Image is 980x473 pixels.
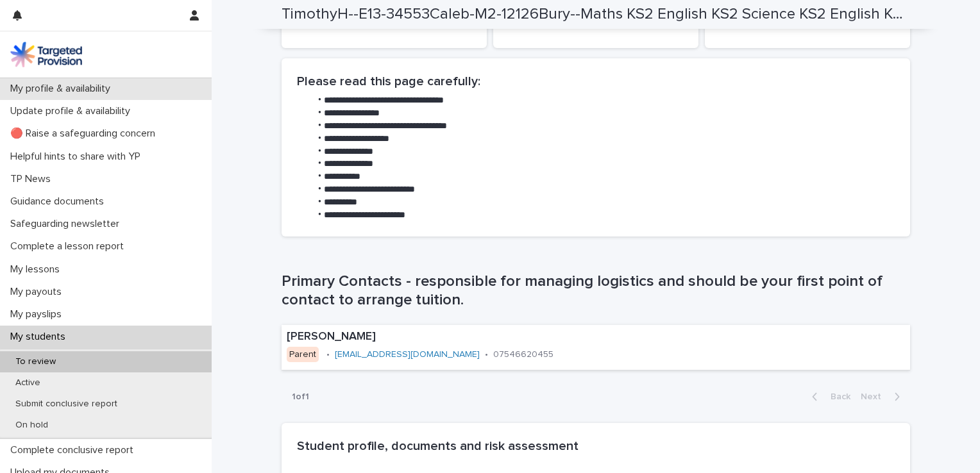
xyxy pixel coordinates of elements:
p: On hold [5,420,58,431]
span: Back [823,392,850,401]
h2: Student profile, documents and risk assessment [297,438,895,454]
span: Next [861,392,889,401]
p: 🔴 Raise a safeguarding concern [5,128,165,140]
p: Complete conclusive report [5,444,144,456]
p: My lessons [5,263,70,276]
p: 1 of 1 [282,381,319,413]
h1: Primary Contacts - responsible for managing logistics and should be your first point of contact t... [282,272,910,310]
button: Next [856,391,910,402]
p: Active [5,378,51,388]
img: M5nRWzHhSzIhMunXDL62 [10,42,82,67]
p: My profile & availability [5,83,121,95]
p: Helpful hints to share with YP [5,151,151,163]
p: Submit conclusive report [5,399,128,410]
a: [PERSON_NAME]Parent•[EMAIL_ADDRESS][DOMAIN_NAME]•07546620455 [282,325,910,370]
div: Parent [287,347,319,363]
p: To review [5,356,66,367]
button: Back [802,391,856,402]
p: • [326,349,330,360]
h2: Please read this page carefully: [297,74,895,89]
p: My payouts [5,286,72,298]
p: [PERSON_NAME] [287,330,643,344]
p: • [485,349,488,360]
a: [EMAIL_ADDRESS][DOMAIN_NAME] [335,350,480,359]
a: 07546620455 [493,350,553,359]
p: TP News [5,173,61,185]
h2: TimothyH--E13-34553Caleb-M2-12126Bury--Maths KS2 English KS2 Science KS2 English KS1 Maths KS1 Sc... [282,5,905,24]
p: Guidance documents [5,195,114,208]
p: Safeguarding newsletter [5,218,130,230]
p: My students [5,331,76,343]
p: Complete a lesson report [5,240,134,253]
p: Update profile & availability [5,105,140,117]
p: My payslips [5,308,72,320]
